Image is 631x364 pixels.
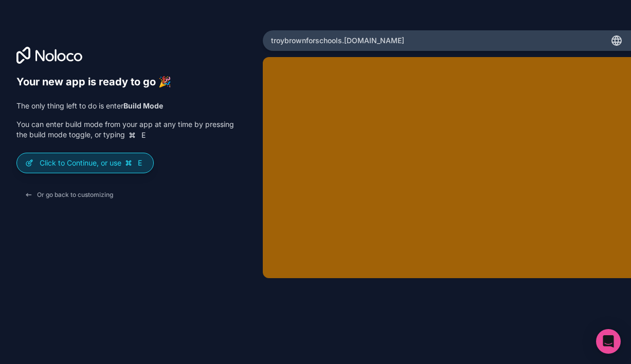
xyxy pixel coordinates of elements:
[16,119,246,140] p: You can enter build mode from your app at any time by pressing the build mode toggle, or typing
[263,57,631,278] iframe: App Preview
[271,35,404,46] span: troybrownforschools .[DOMAIN_NAME]
[123,101,163,110] strong: Build Mode
[16,76,246,88] h6: Your new app is ready to go 🎉
[136,159,144,167] span: E
[16,101,246,111] p: The only thing left to do is enter
[40,158,145,168] p: Click to Continue, or use
[596,329,621,354] div: Open Intercom Messenger
[16,186,121,204] button: Or go back to customizing
[139,131,148,139] span: E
